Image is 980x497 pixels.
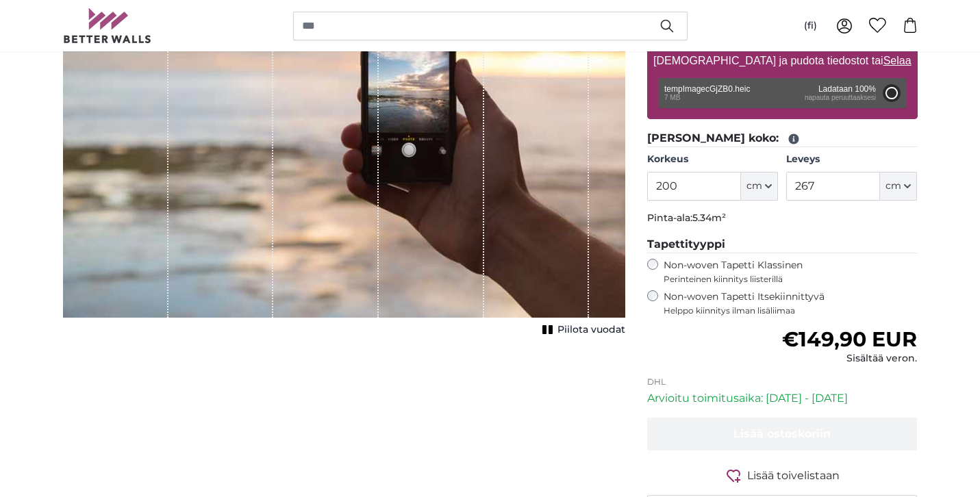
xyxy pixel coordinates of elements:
[885,179,901,193] span: cm
[664,290,918,316] label: Non-woven Tapetti Itsekiinnittyvä
[63,8,152,43] img: Betterwalls
[557,323,625,337] span: Piilota vuodat
[647,467,918,484] button: Lisää toivelistaan
[782,327,917,352] span: €149,90 EUR
[692,212,726,224] span: 5.34m²
[538,320,625,340] button: Piilota vuodat
[883,55,911,66] u: Selaa
[880,172,917,201] button: cm
[647,130,918,147] legend: [PERSON_NAME] koko:
[746,179,762,193] span: cm
[647,153,778,166] label: Korkeus
[664,274,918,285] span: Perinteinen kiinnitys liisterillä
[647,212,918,225] p: Pinta-ala:
[647,390,918,407] p: Arvioitu toimitusaika: [DATE] - [DATE]
[793,14,828,38] button: (fi)
[733,427,831,440] span: Lisää ostoskoriin
[786,153,917,166] label: Leveys
[747,468,840,484] span: Lisää toivelistaan
[741,172,778,201] button: cm
[647,236,918,253] legend: Tapettityyppi
[647,377,918,387] p: DHL
[664,259,918,285] label: Non-woven Tapetti Klassinen
[664,305,918,316] span: Helppo kiinnitys ilman lisäliimaa
[647,418,918,450] button: Lisää ostoskoriin
[782,352,917,366] div: Sisältää veron.
[648,47,916,75] label: [DEMOGRAPHIC_DATA] ja pudota tiedostot tai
